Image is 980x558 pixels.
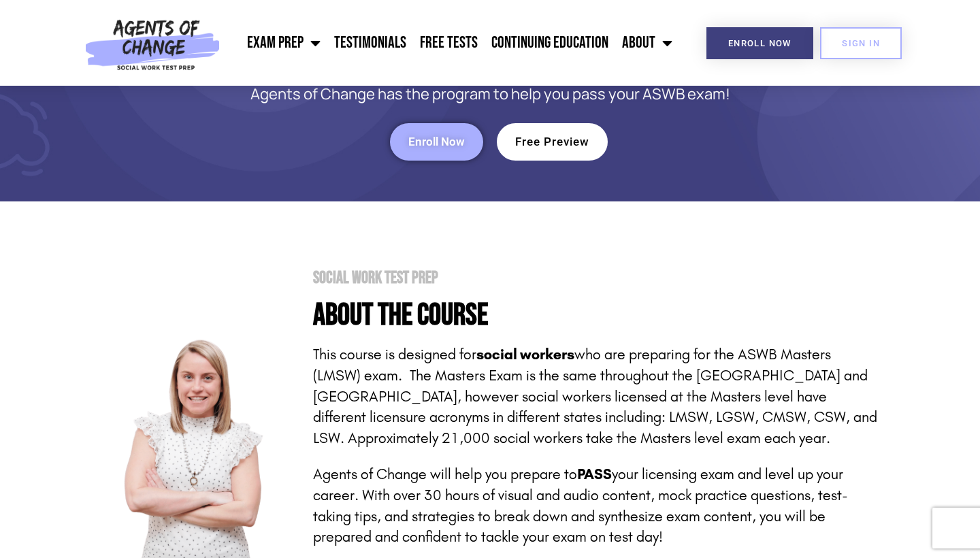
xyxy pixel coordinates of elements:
[408,136,465,148] span: Enroll Now
[820,27,902,59] a: SIGN IN
[706,27,813,59] a: Enroll Now
[497,123,608,161] a: Free Preview
[240,26,327,60] a: Exam Prep
[577,465,612,483] strong: PASS
[313,464,878,548] p: Agents of Change will help you prepare to your licensing exam and level up your career. With over...
[413,26,485,60] a: Free Tests
[485,26,615,60] a: Continuing Education
[313,269,878,286] h2: Social Work Test Prep
[313,300,878,331] h4: About the Course
[842,39,880,48] span: SIGN IN
[390,123,483,161] a: Enroll Now
[615,26,679,60] a: About
[515,136,589,148] span: Free Preview
[476,346,574,363] strong: social workers
[327,26,413,60] a: Testimonials
[227,26,680,60] nav: Menu
[728,39,791,48] span: Enroll Now
[157,86,823,103] p: Agents of Change has the program to help you pass your ASWB exam!
[313,344,878,449] p: This course is designed for who are preparing for the ASWB Masters (LMSW) exam. The Masters Exam ...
